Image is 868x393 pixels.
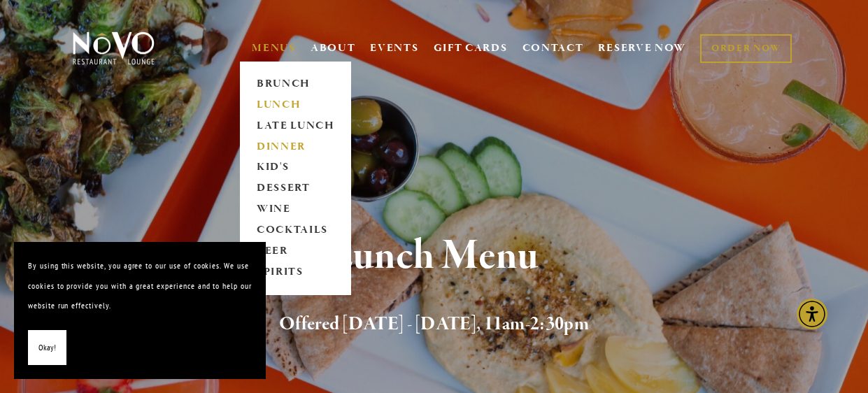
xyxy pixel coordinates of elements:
[14,242,266,379] section: Cookie banner
[311,41,356,55] a: ABOUT
[38,338,56,358] span: Okay!
[70,31,157,66] img: Novo Restaurant &amp; Lounge
[252,157,339,178] a: KID'S
[252,241,339,262] a: BEER
[252,262,339,283] a: SPIRITS
[434,35,508,62] a: GIFT CARDS
[92,310,776,339] h2: Offered [DATE] - [DATE], 11am-2:30pm
[28,256,252,316] p: By using this website, you agree to our use of cookies. We use cookies to provide you with a grea...
[252,73,339,94] a: BRUNCH
[522,35,584,62] a: CONTACT
[252,41,296,55] a: MENUS
[700,34,792,63] a: ORDER NOW
[252,94,339,115] a: LUNCH
[370,41,418,55] a: EVENTS
[252,199,339,220] a: WINE
[28,330,66,366] button: Okay!
[797,299,827,329] div: Accessibility Menu
[92,234,776,279] h1: Lunch Menu
[252,136,339,157] a: DINNER
[252,115,339,136] a: LATE LUNCH
[252,178,339,199] a: DESSERT
[598,35,686,62] a: RESERVE NOW
[252,220,339,241] a: COCKTAILS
